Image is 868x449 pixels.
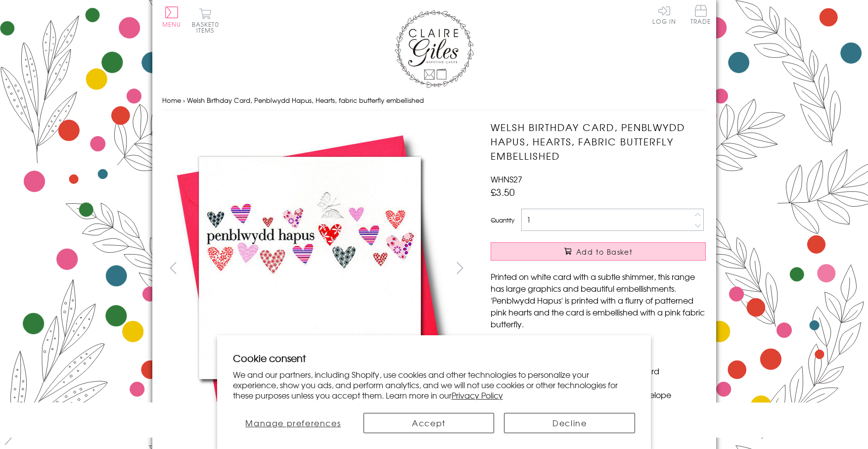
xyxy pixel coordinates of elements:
span: Manage preferences [245,417,341,429]
p: Printed on white card with a subtle shimmer, this range has large graphics and beautiful embellis... [491,270,706,330]
button: Decline [504,413,635,433]
span: 0 items [196,20,219,35]
p: We and our partners, including Shopify, use cookies and other technologies to personalize your ex... [233,369,636,400]
img: Claire Giles Greetings Cards [395,10,474,88]
a: Log In [652,5,676,24]
span: Welsh Birthday Card, Penblwydd Hapus, Hearts, fabric butterfly embellished [187,95,424,105]
button: Manage preferences [233,413,354,433]
span: WHNS27 [491,173,522,185]
button: Accept [364,413,495,433]
label: Quantity [491,216,514,224]
span: › [183,95,185,105]
span: Menu [162,20,182,29]
button: prev [162,257,184,279]
h2: Cookie consent [233,351,636,365]
span: Add to Basket [576,247,633,257]
nav: breadcrumbs [162,90,706,111]
h1: Welsh Birthday Card, Penblwydd Hapus, Hearts, fabric butterfly embellished [491,120,706,163]
a: Privacy Policy [452,389,503,401]
span: Trade [690,5,711,24]
button: Add to Basket [491,242,706,261]
a: Home [162,95,181,105]
button: next [449,257,471,279]
button: Menu [162,6,182,27]
a: Trade [690,5,711,26]
img: Welsh Birthday Card, Penblwydd Hapus, Hearts, fabric butterfly embellished [162,120,459,417]
span: £3.50 [491,185,515,199]
button: Basket0 items [192,8,219,33]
